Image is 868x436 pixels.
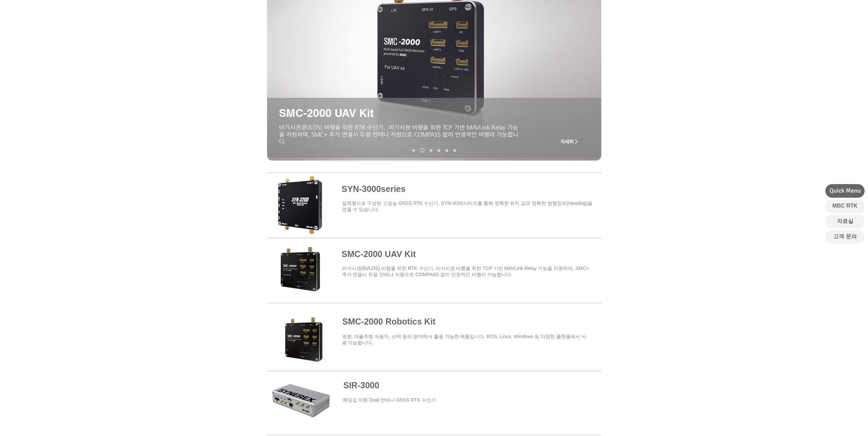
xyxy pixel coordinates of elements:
a: MDU-2000 UAV Kit [453,149,456,152]
span: SMC-2000 UAV Kit [279,106,374,119]
a: 자료실 [825,215,865,228]
a: TDR-3000 [445,149,448,152]
div: Quick Menu [825,184,865,198]
span: 자료실 [837,217,853,225]
span: ​비가시권(BVLOS) 비행을 위한 RTK 수신기. 비가시권 비행을 위한 TCP 기반 MAVLink Relay 기능을 지원하며, SMC+ 추가 연결시 듀얼 안테나 지원으로 C... [279,124,518,145]
a: SMC-2000 [420,148,425,153]
span: Quick Menu [829,186,861,195]
span: ​비가시권(BVLOS) 비행을 위한 RTK 수신기. 비가시권 비행을 위한 TCP 기반 MAVLink Relay 기능을 지원하며, SMC+ 추가 연결시 듀얼 안테나 지원으로 C... [342,266,589,277]
iframe: Wix Chat [742,221,868,436]
a: MRD-1000v2 [438,149,440,152]
a: SYN-3000 series [412,149,415,152]
a: 자세히 > [556,135,583,148]
a: ​헤딩값 지원 Dual 안테나 GNSS RTK 수신기 [343,397,436,403]
a: SIR-3000 [343,380,380,390]
a: MRP-2000v2 [430,149,432,152]
a: MBC RTK [825,199,865,213]
span: MBC RTK [833,202,858,210]
nav: 슬라이드 [410,148,458,153]
span: 자세히 > [560,139,578,144]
